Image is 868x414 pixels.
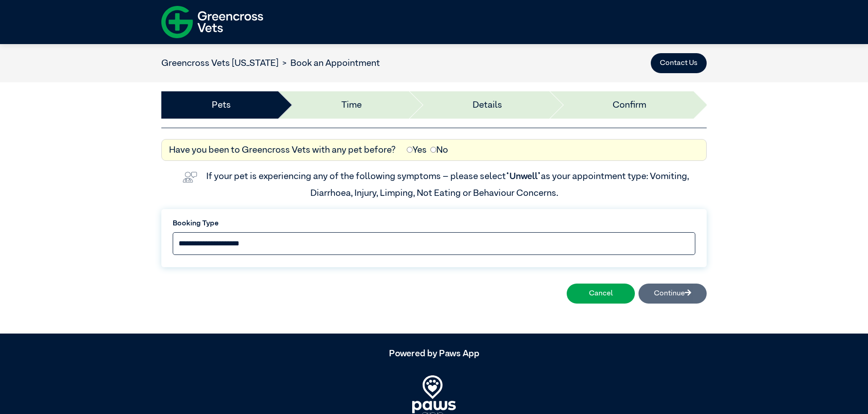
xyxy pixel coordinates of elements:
[279,56,380,70] li: Book an Appointment
[179,168,201,186] img: vet
[161,59,279,68] a: Greencross Vets [US_STATE]
[161,56,380,70] nav: breadcrumb
[212,98,231,112] a: Pets
[506,172,541,181] span: “Unwell”
[161,348,707,359] h5: Powered by Paws App
[161,2,263,42] img: f-logo
[169,143,396,157] label: Have you been to Greencross Vets with any pet before?
[430,143,448,157] label: No
[173,218,695,229] label: Booking Type
[567,284,635,304] button: Cancel
[407,143,427,157] label: Yes
[407,147,413,153] input: Yes
[206,172,691,197] label: If your pet is experiencing any of the following symptoms – please select as your appointment typ...
[651,53,707,73] button: Contact Us
[430,147,436,153] input: No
